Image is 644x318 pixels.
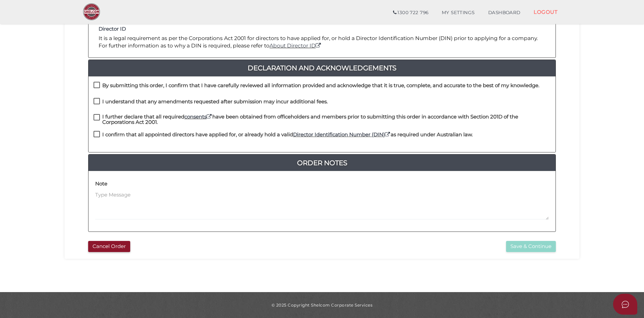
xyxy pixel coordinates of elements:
[506,241,556,252] button: Save & Continue
[613,294,637,315] button: Open asap
[270,42,322,49] a: About Director ID
[435,6,481,20] a: MY SETTINGS
[527,5,564,19] a: LOGOUT
[88,157,556,168] a: Order Notes
[102,83,539,89] h4: By submitting this order, I confirm that I have carefully reviewed all information provided and a...
[95,181,107,187] h4: Note
[99,35,545,50] p: It is a legal requirement as per the Corporations Act 2001 for directors to have applied for, or ...
[70,302,574,308] div: © 2025 Copyright Shelcom Corporate Services
[293,131,391,138] a: Director Identification Number (DIN)
[102,99,328,105] h4: I understand that any amendments requested after submission may incur additional fees.
[99,26,545,32] h4: Director ID
[88,241,130,252] button: Cancel Order
[102,132,473,138] h4: I confirm that all appointed directors have applied for, or already hold a valid as required unde...
[102,114,550,125] h4: I further declare that all required have been obtained from officeholders and members prior to su...
[88,63,556,73] a: Declaration And Acknowledgements
[481,6,527,20] a: DASHBOARD
[184,113,212,120] a: consents
[386,6,435,20] a: 1300 722 796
